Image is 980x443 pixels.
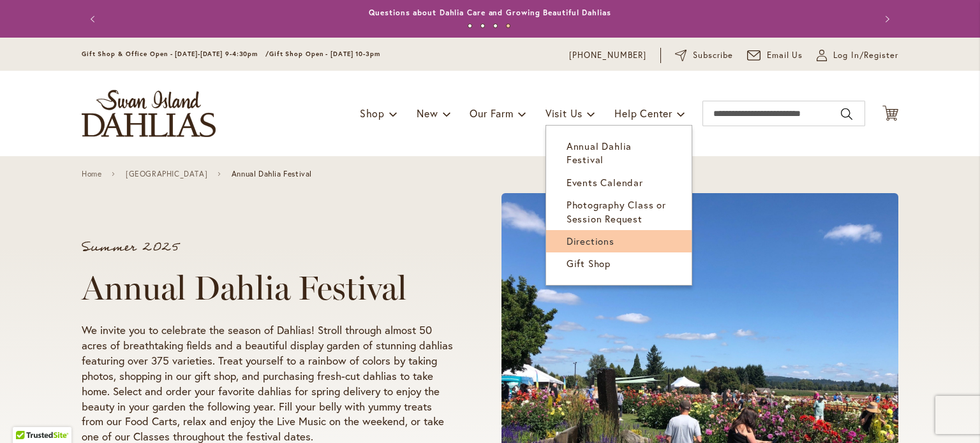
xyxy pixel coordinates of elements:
a: Subscribe [675,49,733,62]
span: Gift Shop & Office Open - [DATE]-[DATE] 9-4:30pm / [82,50,269,58]
span: Our Farm [470,106,513,120]
a: [GEOGRAPHIC_DATA] [126,170,207,178]
a: Log In/Register [817,49,898,62]
a: [PHONE_NUMBER] [569,49,646,62]
button: 4 of 4 [506,24,510,28]
button: 2 of 4 [480,24,485,28]
a: store logo [82,90,216,137]
span: Log In/Register [833,49,898,62]
span: Photography Class or Session Request [567,198,666,224]
h1: Annual Dahlia Festival [82,269,453,307]
button: Previous [82,6,107,32]
span: Subscribe [693,49,733,62]
span: Help Center [614,106,672,120]
span: Annual Dahlia Festival [232,170,312,178]
span: Gift Shop Open - [DATE] 10-3pm [269,50,380,58]
button: 3 of 4 [493,24,498,28]
span: Events Calendar [567,176,643,189]
button: 1 of 4 [468,24,472,28]
span: Shop [360,106,385,120]
span: Visit Us [546,106,583,120]
a: Home [82,170,101,178]
span: New [417,106,438,120]
button: Next [873,6,898,32]
a: Email Us [747,49,803,62]
a: Questions about Dahlia Care and Growing Beautiful Dahlias [369,8,611,17]
span: Annual Dahlia Festival [567,140,632,166]
span: Email Us [767,49,803,62]
span: Gift Shop [567,257,611,270]
span: Directions [567,235,614,247]
p: Summer 2025 [82,241,453,254]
